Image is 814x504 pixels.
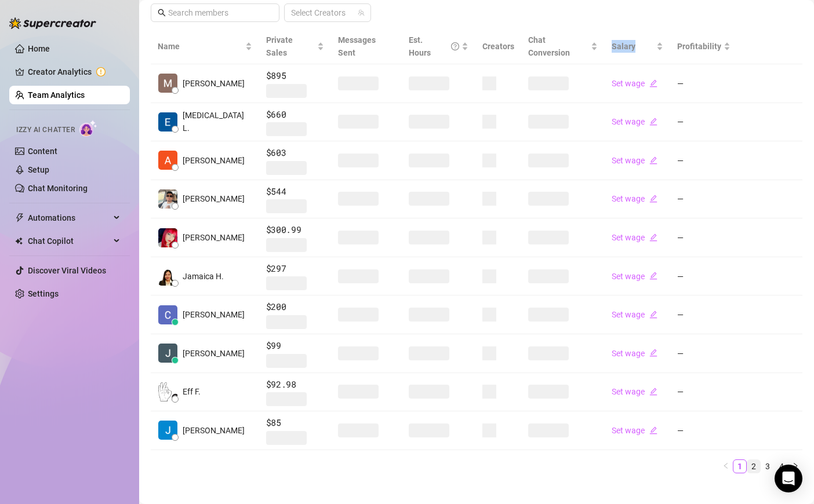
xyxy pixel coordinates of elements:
a: 2 [747,460,760,473]
span: [PERSON_NAME] [183,308,245,321]
span: $85 [266,416,325,430]
span: [PERSON_NAME] [183,192,245,205]
img: Jeffery Bamba [158,344,177,363]
span: edit [649,388,657,396]
span: Eff F. [183,385,201,398]
span: [PERSON_NAME] [183,347,245,360]
th: Name [151,29,259,64]
img: AI Chatter [79,120,97,137]
span: [PERSON_NAME] [183,154,245,167]
span: Profitability [677,42,721,51]
span: Chat Copilot [28,232,110,250]
button: left [719,459,733,473]
td: — [670,141,737,180]
img: Rick Gino Tarce… [158,189,177,209]
img: Jamaica Hurtado [158,266,177,286]
a: Set wageedit [612,117,657,126]
input: Search members [168,6,263,19]
span: search [158,9,166,17]
td: — [670,103,737,142]
span: [PERSON_NAME] [183,231,245,244]
a: 4 [775,460,788,473]
a: Set wageedit [612,426,657,435]
span: left [722,462,729,469]
span: thunderbolt [15,213,24,222]
span: [PERSON_NAME] [183,77,245,90]
a: Set wageedit [612,233,657,242]
button: right [788,459,802,473]
span: question-circle [451,34,459,59]
img: Mariane Subia [158,74,177,93]
span: Jamaica H. [183,270,224,283]
a: Creator Analytics exclamation-circle [28,63,121,81]
span: edit [649,118,657,126]
span: Messages Sent [338,35,376,57]
a: Discover Viral Videos [28,266,106,275]
span: Salary [612,42,635,51]
span: edit [649,233,657,242]
th: Creators [475,29,521,64]
a: 1 [733,460,746,473]
a: 3 [761,460,774,473]
a: Set wageedit [612,194,657,203]
span: edit [649,426,657,434]
div: Est. Hours [409,34,459,59]
li: 4 [775,459,788,473]
img: Exon Locsin [158,112,177,132]
img: Eff Francisco [158,382,177,401]
td: — [670,334,737,373]
span: $660 [266,108,325,122]
span: $99 [266,339,325,353]
img: Charmaine Javil… [158,305,177,324]
span: team [358,9,365,16]
a: Chat Monitoring [28,184,88,193]
a: Set wageedit [612,387,657,396]
span: [MEDICAL_DATA] L. [183,109,252,134]
span: $300.99 [266,223,325,237]
span: edit [649,156,657,165]
span: Chat Conversion [528,35,570,57]
a: Set wageedit [612,310,657,319]
img: Mary Jane Moren… [158,228,177,247]
td: — [670,64,737,103]
span: edit [649,311,657,319]
td: — [670,218,737,257]
span: $297 [266,262,325,276]
li: 1 [733,459,747,473]
span: $92.98 [266,378,325,392]
span: Private Sales [266,35,293,57]
img: Rupert T. [158,421,177,440]
a: Team Analytics [28,90,85,100]
a: Setup [28,165,49,174]
span: edit [649,195,657,203]
a: Home [28,44,50,53]
li: 3 [761,459,775,473]
span: Izzy AI Chatter [16,125,75,136]
td: — [670,257,737,296]
img: Adrian Custodio [158,151,177,170]
img: Chat Copilot [15,237,23,245]
span: [PERSON_NAME] [183,424,245,437]
li: Next Page [788,459,802,473]
a: Set wageedit [612,349,657,358]
span: Automations [28,209,110,227]
span: edit [649,272,657,280]
span: Name [158,40,243,53]
span: edit [649,79,657,87]
span: $603 [266,146,325,160]
span: $544 [266,185,325,199]
div: Open Intercom Messenger [775,465,802,492]
span: right [792,462,799,469]
span: $200 [266,300,325,314]
td: — [670,373,737,412]
a: Settings [28,289,59,298]
a: Set wageedit [612,79,657,88]
a: Content [28,147,57,156]
span: edit [649,349,657,357]
span: $895 [266,69,325,83]
td: — [670,295,737,334]
li: 2 [747,459,761,473]
a: Set wageedit [612,272,657,281]
img: logo-BBDzfeDw.svg [9,17,96,29]
li: Previous Page [719,459,733,473]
